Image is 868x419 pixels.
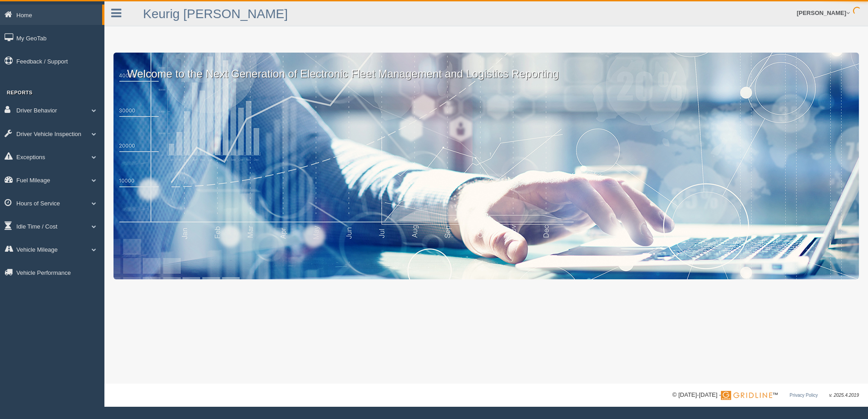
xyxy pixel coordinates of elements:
a: Keurig [PERSON_NAME] [143,7,288,21]
p: Welcome to the Next Generation of Electronic Fleet Management and Logistics Reporting [113,53,859,82]
a: Privacy Policy [789,393,818,398]
div: © [DATE]-[DATE] - ™ [672,390,859,400]
span: v. 2025.4.2019 [829,393,859,398]
img: Gridline [721,391,772,400]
